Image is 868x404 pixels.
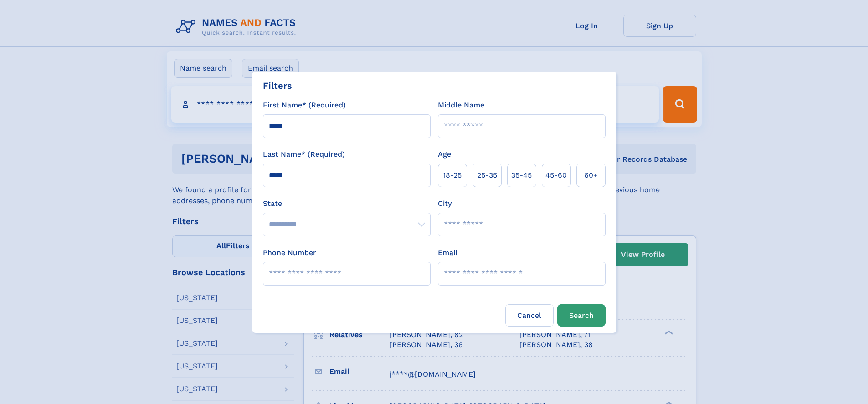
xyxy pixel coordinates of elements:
[511,170,532,181] span: 35‑45
[438,198,452,209] label: City
[438,100,484,111] label: Middle Name
[263,100,346,111] label: First Name* (Required)
[438,247,457,258] label: Email
[505,304,554,327] label: Cancel
[443,170,462,181] span: 18‑25
[438,149,451,160] label: Age
[263,79,292,92] div: Filters
[263,149,345,160] label: Last Name* (Required)
[477,170,497,181] span: 25‑35
[263,247,316,258] label: Phone Number
[263,198,431,209] label: State
[557,304,606,327] button: Search
[545,170,567,181] span: 45‑60
[584,170,598,181] span: 60+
